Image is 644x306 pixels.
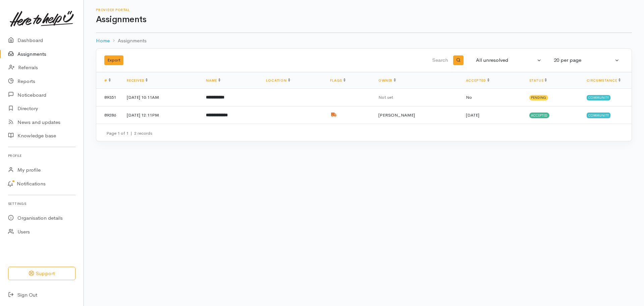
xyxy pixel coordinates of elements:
[104,55,123,65] button: Export
[8,267,75,280] button: Support
[96,15,632,25] h1: Assignments
[330,78,345,83] a: Flags
[206,78,220,83] a: Name
[8,199,75,208] h6: Settings
[288,52,449,69] input: Search
[104,78,111,83] a: #
[466,112,479,118] time: [DATE]
[587,78,621,83] a: Circumstance
[127,78,148,83] a: Received
[587,95,610,100] span: Community
[529,113,550,118] span: Accepted
[529,78,547,83] a: Status
[378,94,393,100] span: Not set
[476,56,536,64] div: All unresolved
[472,54,546,67] button: All unresolved
[378,112,415,118] span: [PERSON_NAME]
[110,37,147,45] li: Assignments
[121,106,201,124] td: [DATE] 12:11PM
[96,106,121,124] td: 89286
[96,89,121,106] td: 89351
[96,8,632,12] h6: Provider Portal
[121,89,201,106] td: [DATE] 10:11AM
[96,33,632,49] nav: breadcrumb
[529,95,548,100] span: Pending
[466,94,472,100] span: No
[266,78,290,83] a: Location
[550,54,624,67] button: 20 per page
[587,113,610,118] span: Community
[96,37,110,45] a: Home
[554,56,613,64] div: 20 per page
[130,130,132,136] span: |
[378,78,396,83] a: Owner
[466,78,489,83] a: Accepted
[106,130,152,136] small: Page 1 of 1 2 records
[8,151,75,160] h6: Profile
